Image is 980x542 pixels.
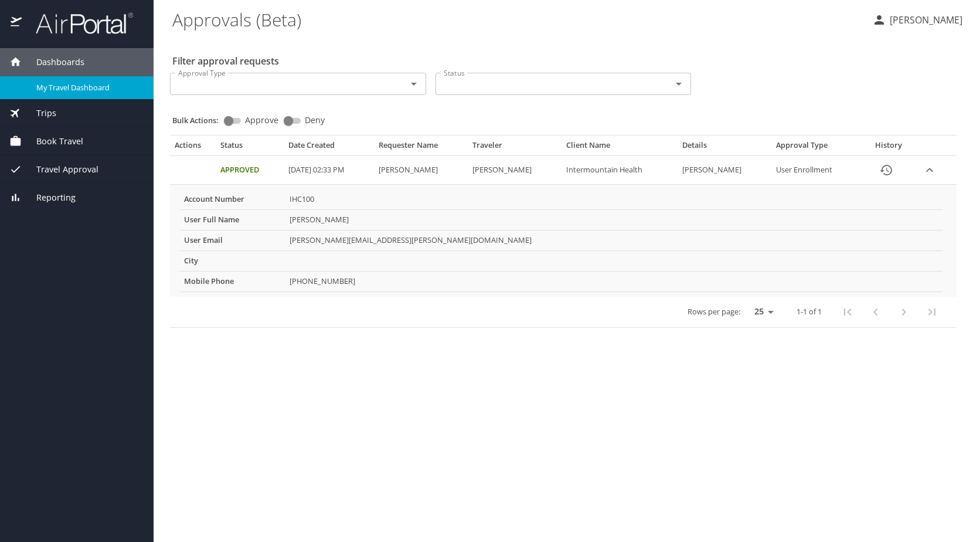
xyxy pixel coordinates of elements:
[468,156,562,185] td: [PERSON_NAME]
[285,230,942,250] td: [PERSON_NAME][EMAIL_ADDRESS][PERSON_NAME][DOMAIN_NAME]
[216,140,283,155] th: Status
[468,140,562,155] th: Traveler
[22,135,83,148] span: Book Travel
[562,156,678,185] td: Intermountain Health
[22,191,76,204] span: Reporting
[886,13,962,27] p: [PERSON_NAME]
[285,189,942,209] td: IHC100
[284,140,374,155] th: Date Created
[745,303,778,320] select: rows per page
[23,12,133,35] img: airportal-logo.png
[872,156,900,184] button: History
[921,161,938,179] button: expand row
[22,56,84,69] span: Dashboards
[305,116,325,124] span: Deny
[179,209,285,230] th: User Full Name
[374,156,468,185] td: [PERSON_NAME]
[562,140,678,155] th: Client Name
[688,308,740,316] p: Rows per page:
[22,163,98,176] span: Travel Approval
[862,140,916,155] th: History
[245,116,278,124] span: Approve
[285,209,942,230] td: [PERSON_NAME]
[22,107,56,120] span: Trips
[36,82,139,93] span: My Travel Dashboard
[11,12,23,35] img: icon-airportal.png
[671,76,687,92] button: Open
[678,156,771,185] td: [PERSON_NAME]
[867,9,967,31] button: [PERSON_NAME]
[179,271,285,292] th: Mobile Phone
[179,230,285,250] th: User Email
[179,250,285,271] th: City
[170,140,216,155] th: Actions
[216,156,283,185] td: Approved
[771,156,862,185] td: User Enrollment
[285,271,942,292] td: [PHONE_NUMBER]
[179,189,942,292] table: More info for approvals
[771,140,862,155] th: Approval Type
[797,308,822,316] p: 1-1 of 1
[179,189,285,209] th: Account Number
[172,115,228,126] p: Bulk Actions:
[406,76,422,92] button: Open
[374,140,468,155] th: Requester Name
[172,52,279,70] h2: Filter approval requests
[170,140,957,327] table: Approval table
[172,1,863,38] h1: Approvals (Beta)
[678,140,771,155] th: Details
[284,156,374,185] td: [DATE] 02:33 PM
